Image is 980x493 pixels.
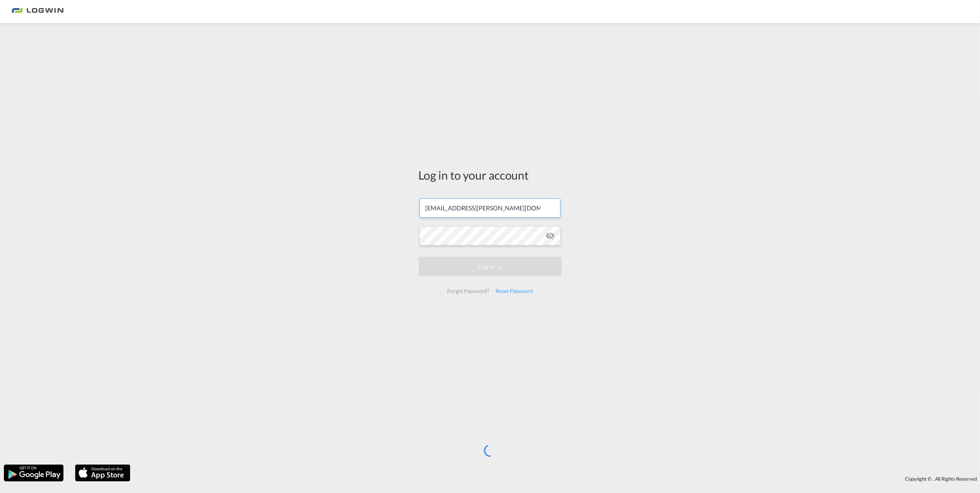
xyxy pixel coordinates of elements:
md-icon: icon-eye-off [546,231,555,240]
img: 2761ae10d95411efa20a1f5e0282d2d7.png [12,3,63,20]
div: Copyright © . All Rights Reserved [134,472,980,485]
button: LOGIN [419,257,562,276]
div: Forgot Password? [444,284,492,298]
div: Log in to your account [419,167,562,183]
div: Reset Password [492,284,536,298]
img: apple.png [74,464,131,482]
img: google.png [3,464,64,482]
input: Enter email/phone number [419,198,561,218]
